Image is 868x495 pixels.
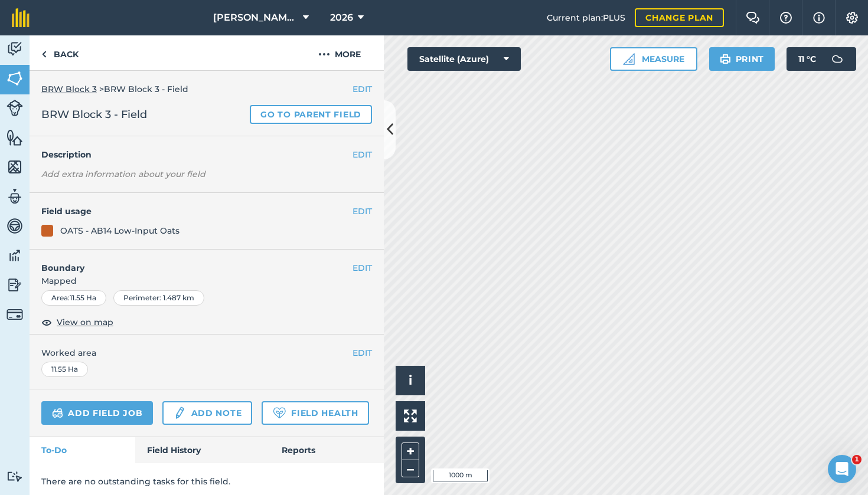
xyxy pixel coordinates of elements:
[623,53,635,65] img: Ruler icon
[6,247,23,264] img: svg+xml;base64,PD94bWwgdmVyc2lvbj0iMS4wIiBlbmNvZGluZz0idXRmLTgiPz4KPCEtLSBHZW5lcmF0b3I6IEFkb2JlIE...
[41,290,106,306] div: Area : 11.55 Ha
[41,169,205,179] em: Add extra information about your field
[41,205,353,218] h4: Field usage
[709,47,775,71] button: Print
[6,276,23,294] img: svg+xml;base64,PD94bWwgdmVyc2lvbj0iMS4wIiBlbmNvZGluZz0idXRmLTgiPz4KPCEtLSBHZW5lcmF0b3I6IEFkb2JlIE...
[720,52,731,66] img: svg+xml;base64,PHN2ZyB4bWxucz0iaHR0cDovL3d3dy53My5vcmcvMjAwMC9zdmciIHdpZHRoPSIxOSIgaGVpZ2h0PSIyNC...
[6,129,23,146] img: svg+xml;base64,PHN2ZyB4bWxucz0iaHR0cDovL3d3dy53My5vcmcvMjAwMC9zdmciIHdpZHRoPSI1NiIgaGVpZ2h0PSI2MC...
[162,401,252,425] a: Add note
[213,11,298,25] span: [PERSON_NAME] (Brownings) Limited
[135,437,269,463] a: Field History
[547,11,625,24] span: Current plan : PLUS
[41,47,47,61] img: svg+xml;base64,PHN2ZyB4bWxucz0iaHR0cDovL3d3dy53My5vcmcvMjAwMC9zdmciIHdpZHRoPSI5IiBoZWlnaHQ9IjI0Ii...
[779,12,793,24] img: A question mark icon
[41,401,153,425] a: Add field job
[6,306,23,323] img: svg+xml;base64,PD94bWwgdmVyc2lvbj0iMS4wIiBlbmNvZGluZz0idXRmLTgiPz4KPCEtLSBHZW5lcmF0b3I6IEFkb2JlIE...
[30,250,353,274] h4: Boundary
[41,106,147,123] span: BRW Block 3 - Field
[41,84,97,94] a: BRW Block 3
[396,366,425,395] button: i
[610,47,697,71] button: Measure
[409,373,412,388] span: i
[845,12,859,24] img: A cog icon
[41,148,372,161] h4: Description
[6,188,23,205] img: svg+xml;base64,PD94bWwgdmVyc2lvbj0iMS4wIiBlbmNvZGluZz0idXRmLTgiPz4KPCEtLSBHZW5lcmF0b3I6IEFkb2JlIE...
[353,346,372,359] button: EDIT
[52,406,63,420] img: svg+xml;base64,PD94bWwgdmVyc2lvbj0iMS4wIiBlbmNvZGluZz0idXRmLTgiPz4KPCEtLSBHZW5lcmF0b3I6IEFkb2JlIE...
[407,47,521,71] button: Satellite (Azure)
[798,47,816,71] span: 11 ° C
[404,409,417,422] img: Four arrows, one pointing top left, one top right, one bottom right and the last bottom left
[173,406,186,420] img: svg+xml;base64,PD94bWwgdmVyc2lvbj0iMS4wIiBlbmNvZGluZz0idXRmLTgiPz4KPCEtLSBHZW5lcmF0b3I6IEFkb2JlIE...
[353,205,372,218] button: EDIT
[41,346,372,359] span: Worked area
[30,437,135,463] a: To-Do
[852,455,862,464] span: 1
[30,35,90,70] a: Back
[6,158,23,176] img: svg+xml;base64,PHN2ZyB4bWxucz0iaHR0cDovL3d3dy53My5vcmcvMjAwMC9zdmciIHdpZHRoPSI1NiIgaGVpZ2h0PSI2MC...
[6,40,23,58] img: svg+xml;base64,PD94bWwgdmVyc2lvbj0iMS4wIiBlbmNvZGluZz0idXRmLTgiPz4KPCEtLSBHZW5lcmF0b3I6IEFkb2JlIE...
[828,455,856,483] iframe: Intercom live chat
[825,47,849,71] img: svg+xml;base64,PD94bWwgdmVyc2lvbj0iMS4wIiBlbmNvZGluZz0idXRmLTgiPz4KPCEtLSBHZW5lcmF0b3I6IEFkb2JlIE...
[353,148,372,161] button: EDIT
[318,47,330,61] img: svg+xml;base64,PHN2ZyB4bWxucz0iaHR0cDovL3d3dy53My5vcmcvMjAwMC9zdmciIHdpZHRoPSIyMCIgaGVpZ2h0PSIyNC...
[60,224,180,237] div: OATS - AB14 Low-Input Oats
[41,315,52,329] img: svg+xml;base64,PHN2ZyB4bWxucz0iaHR0cDovL3d3dy53My5vcmcvMjAwMC9zdmciIHdpZHRoPSIxOCIgaGVpZ2h0PSIyNC...
[6,471,23,482] img: svg+xml;base64,PD94bWwgdmVyc2lvbj0iMS4wIiBlbmNvZGluZz0idXRmLTgiPz4KPCEtLSBHZW5lcmF0b3I6IEFkb2JlIE...
[746,12,760,24] img: Two speech bubbles overlapping with the left bubble in the forefront
[6,217,23,235] img: svg+xml;base64,PD94bWwgdmVyc2lvbj0iMS4wIiBlbmNvZGluZz0idXRmLTgiPz4KPCEtLSBHZW5lcmF0b3I6IEFkb2JlIE...
[295,35,384,70] button: More
[12,8,30,27] img: fieldmargin Logo
[41,83,372,96] div: > BRW Block 3 - Field
[41,362,88,377] div: 11.55 Ha
[330,11,353,25] span: 2026
[113,290,204,306] div: Perimeter : 1.487 km
[353,261,372,274] button: EDIT
[402,460,419,477] button: –
[6,70,23,87] img: svg+xml;base64,PHN2ZyB4bWxucz0iaHR0cDovL3d3dy53My5vcmcvMjAwMC9zdmciIHdpZHRoPSI1NiIgaGVpZ2h0PSI2MC...
[30,274,384,287] span: Mapped
[635,8,724,27] a: Change plan
[262,401,368,425] a: Field Health
[6,100,23,116] img: svg+xml;base64,PD94bWwgdmVyc2lvbj0iMS4wIiBlbmNvZGluZz0idXRmLTgiPz4KPCEtLSBHZW5lcmF0b3I6IEFkb2JlIE...
[813,11,825,25] img: svg+xml;base64,PHN2ZyB4bWxucz0iaHR0cDovL3d3dy53My5vcmcvMjAwMC9zdmciIHdpZHRoPSIxNyIgaGVpZ2h0PSIxNy...
[402,442,419,460] button: +
[353,83,372,96] button: EDIT
[787,47,856,71] button: 11 °C
[41,315,113,329] button: View on map
[270,437,384,463] a: Reports
[250,105,372,124] a: Go to parent field
[41,475,372,488] p: There are no outstanding tasks for this field.
[57,316,113,329] span: View on map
